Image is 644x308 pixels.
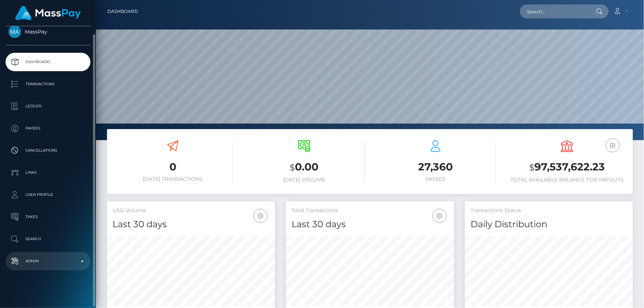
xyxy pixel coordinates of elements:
h6: [DATE] Transactions [113,176,233,182]
h5: USD Volume [113,207,269,214]
h3: 0 [113,160,233,174]
p: Taxes [8,211,87,222]
p: Search [8,233,87,245]
p: Admin [8,256,87,267]
p: Ledger [8,101,87,112]
h4: Last 30 days [113,218,269,231]
small: $ [290,162,295,173]
a: User Profile [6,186,90,204]
a: Transactions [6,75,90,93]
input: Search... [520,4,589,18]
a: Search [6,230,90,248]
p: Payees [8,123,87,134]
h3: 0.00 [244,160,364,175]
a: Cancellations [6,141,90,160]
a: Admin [6,252,90,270]
small: $ [529,162,534,173]
h6: Total Available Balance for Payouts [507,177,627,183]
h5: Total Transactions [292,207,448,214]
h3: 27,360 [376,160,496,174]
p: Transactions [8,79,87,90]
h4: Daily Distribution [471,218,627,231]
h5: Transactions Status [471,207,627,214]
a: Dashboard [6,53,90,71]
p: Links [8,167,87,178]
a: Dashboard [107,4,138,19]
p: Cancellations [8,145,87,156]
p: Dashboard [8,56,87,68]
span: MassPay [6,28,90,35]
p: User Profile [8,189,87,200]
h6: [DATE] Volume [244,177,364,183]
a: Ledger [6,97,90,115]
a: Taxes [6,208,90,226]
a: Links [6,163,90,182]
img: MassPay Logo [15,6,81,20]
h3: 97,537,622.23 [507,160,627,175]
h4: Last 30 days [292,218,448,231]
a: Payees [6,119,90,138]
h6: Payees [376,176,496,182]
